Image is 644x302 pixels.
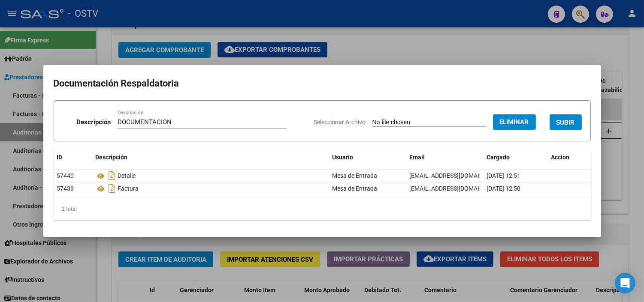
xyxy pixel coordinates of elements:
[96,154,128,161] span: Descripción
[487,154,510,161] span: Cargado
[484,148,548,167] datatable-header-cell: Cargado
[329,148,406,167] datatable-header-cell: Usuario
[500,118,529,126] span: Eliminar
[556,119,575,126] span: SUBIR
[410,154,425,161] span: Email
[333,172,378,179] span: Mesa de Entrada
[410,172,505,179] span: [EMAIL_ADDRESS][DOMAIN_NAME]
[548,148,591,167] datatable-header-cell: Accion
[57,185,74,192] span: 57439
[96,182,326,195] div: Factura
[54,148,92,167] datatable-header-cell: ID
[333,154,354,161] span: Usuario
[107,169,118,182] i: Descargar documento
[57,154,63,161] span: ID
[410,185,505,192] span: [EMAIL_ADDRESS][DOMAIN_NAME]
[550,114,582,130] button: SUBIR
[57,172,74,179] span: 57440
[615,273,635,293] div: Open Intercom Messenger
[487,172,521,179] span: [DATE] 12:51
[333,185,378,192] span: Mesa de Entrada
[487,185,521,192] span: [DATE] 12:50
[96,169,326,182] div: Detalle
[54,75,591,92] h2: Documentación Respaldatoria
[314,119,366,126] span: Seleccionar Archivo
[493,114,536,130] button: Eliminar
[551,154,570,161] span: Accion
[92,148,329,167] datatable-header-cell: Descripción
[107,182,118,195] i: Descargar documento
[76,117,111,127] p: Descripción
[54,198,591,220] div: 2 total
[406,148,484,167] datatable-header-cell: Email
